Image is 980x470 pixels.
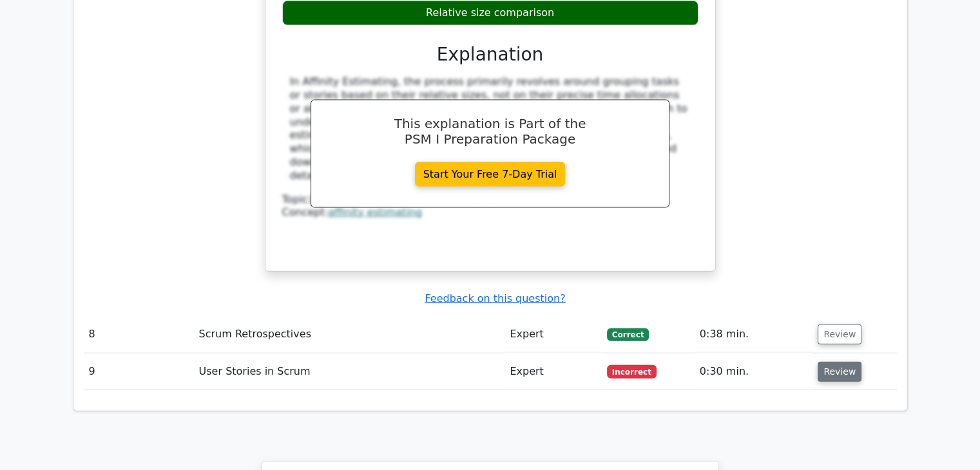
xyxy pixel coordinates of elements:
a: Feedback on this question? [425,292,565,305]
td: 8 [84,316,194,353]
td: Expert [504,353,601,390]
div: In Affinity Estimating, the process primarily revolves around grouping tasks or stories based on ... [290,75,691,182]
a: Start Your Free 7-Day Trial [415,162,566,187]
span: Incorrect [607,365,657,378]
div: Topic: [282,193,698,207]
td: 9 [84,353,194,390]
h3: Explanation [290,44,691,66]
button: Review [818,362,861,382]
td: Scrum Retrospectives [194,316,505,353]
div: Concept: [282,206,698,220]
div: Relative size comparison [282,1,698,26]
a: affinity estimating [328,206,422,218]
td: User Stories in Scrum [194,353,505,390]
td: 0:30 min. [695,353,813,390]
td: 0:38 min. [695,316,813,353]
td: Expert [504,316,601,353]
span: Correct [607,328,649,341]
button: Review [818,324,861,344]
